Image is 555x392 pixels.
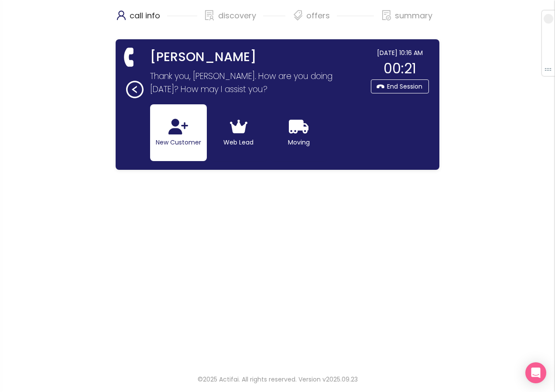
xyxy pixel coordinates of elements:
[371,48,429,58] div: [DATE] 10:16 AM
[271,104,327,161] button: Moving
[116,9,197,31] div: call info
[150,48,257,66] strong: [PERSON_NAME]
[116,10,127,21] span: user
[371,79,429,93] button: End Session
[525,362,546,383] div: Open Intercom Messenger
[395,9,432,23] p: summary
[293,10,303,21] span: tags
[204,10,215,21] span: solution
[218,9,256,23] p: discovery
[121,48,139,66] span: phone
[150,104,207,161] button: New Customer
[204,9,286,31] div: discovery
[371,58,429,79] div: 00:21
[381,9,432,31] div: summary
[381,10,392,21] span: file-done
[150,70,359,96] p: Thank you, [PERSON_NAME]. How are you doing [DATE]? How may I assist you?
[292,9,374,31] div: offers
[306,9,330,23] p: offers
[210,104,267,161] button: Web Lead
[130,9,160,23] p: call info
